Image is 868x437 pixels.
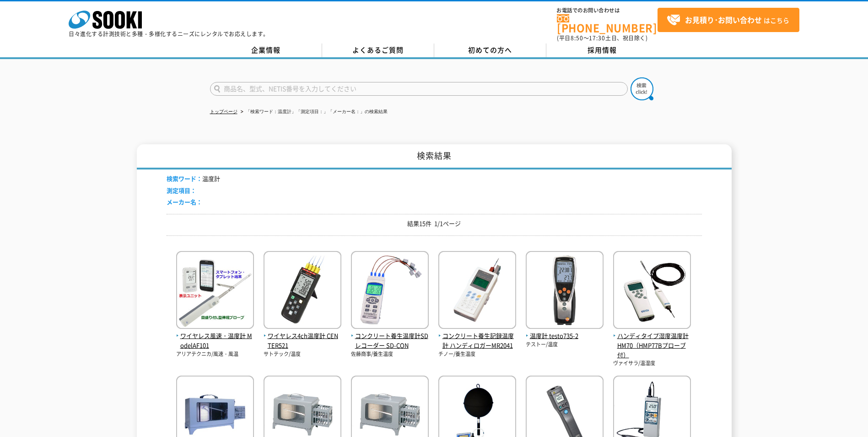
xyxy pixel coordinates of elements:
[176,251,254,331] img: ModelAF101
[176,331,254,350] span: ワイヤレス風速・温度計 ModelAF101
[557,14,658,33] a: [PHONE_NUMBER]
[351,251,429,331] img: SD-CON
[167,197,202,206] span: メーカー名：
[176,350,254,358] p: アリアテクニカ/風速・風温
[557,8,658,13] span: お電話でのお問い合わせは
[176,322,254,350] a: ワイヤレス風速・温度計 ModelAF101
[613,360,691,367] p: ヴァイサラ/温湿度
[167,174,202,183] span: 検索ワード：
[613,251,691,331] img: HM70（HMP77Bプローブ付）
[589,34,605,42] span: 17:30
[210,109,237,114] a: トップページ
[434,44,546,57] a: 初めての方へ
[526,251,604,331] img: testo735-2
[438,322,516,350] a: コンクリート養生記録温度計 ハンディロガーMR2041
[631,77,653,100] img: btn_search.png
[468,45,512,55] span: 初めての方へ
[438,251,516,331] img: ハンディロガーMR2041
[351,322,429,350] a: コンクリート養生温度計SDレコーダー SD-CON
[264,251,341,331] img: CENTER521
[685,14,762,25] strong: お見積り･お問い合わせ
[210,82,628,96] input: 商品名、型式、NETIS番号を入力してください
[322,44,434,57] a: よくあるご質問
[239,107,388,117] li: 「検索ワード：温度計」「測定項目：」「メーカー名：」の検索結果
[264,331,341,350] span: ワイヤレス4ch温度計 CENTER521
[658,8,799,32] a: お見積り･お問い合わせはこちら
[137,144,732,169] h1: 検索結果
[613,322,691,360] a: ハンディタイプ湿度温度計 HM70（HMP77Bプローブ付）
[546,44,658,57] a: 採用情報
[351,331,429,350] span: コンクリート養生温度計SDレコーダー SD-CON
[264,350,341,358] p: サトテック/温度
[351,350,429,358] p: 佐藤商事/養生温度
[526,322,604,341] a: 温度計 testo735-2
[167,219,702,229] p: 結果15件 1/1ページ
[438,350,516,358] p: チノー/養生温度
[571,34,583,42] span: 8:50
[210,44,322,57] a: 企業情報
[167,186,196,195] span: 測定項目：
[167,174,220,184] li: 温度計
[438,331,516,350] span: コンクリート養生記録温度計 ハンディロガーMR2041
[264,322,341,350] a: ワイヤレス4ch温度計 CENTER521
[526,341,604,349] p: テストー/温度
[69,31,269,37] p: 日々進化する計測技術と多種・多様化するニーズにレンタルでお応えします。
[557,34,647,42] span: (平日 ～ 土日、祝日除く)
[667,13,789,27] span: はこちら
[526,331,604,341] span: 温度計 testo735-2
[613,331,691,360] span: ハンディタイプ湿度温度計 HM70（HMP77Bプローブ付）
